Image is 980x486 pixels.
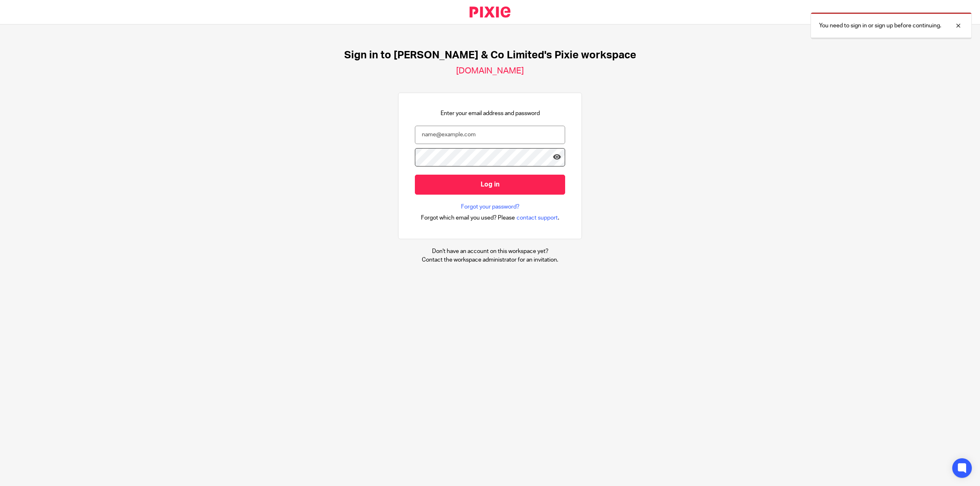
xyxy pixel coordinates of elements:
[344,49,636,62] h1: Sign in to [PERSON_NAME] & Co Limited's Pixie workspace
[819,22,941,30] p: You need to sign in or sign up before continuing.
[517,214,558,222] span: contact support
[421,213,559,222] div: .
[415,126,565,144] input: name@example.com
[461,203,519,211] a: Forgot your password?
[421,214,515,222] span: Forgot which email you used? Please
[422,247,558,255] p: Don't have an account on this workspace yet?
[415,175,565,195] input: Log in
[422,256,558,264] p: Contact the workspace administrator for an invitation.
[456,66,524,76] h2: [DOMAIN_NAME]
[441,109,540,118] p: Enter your email address and password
